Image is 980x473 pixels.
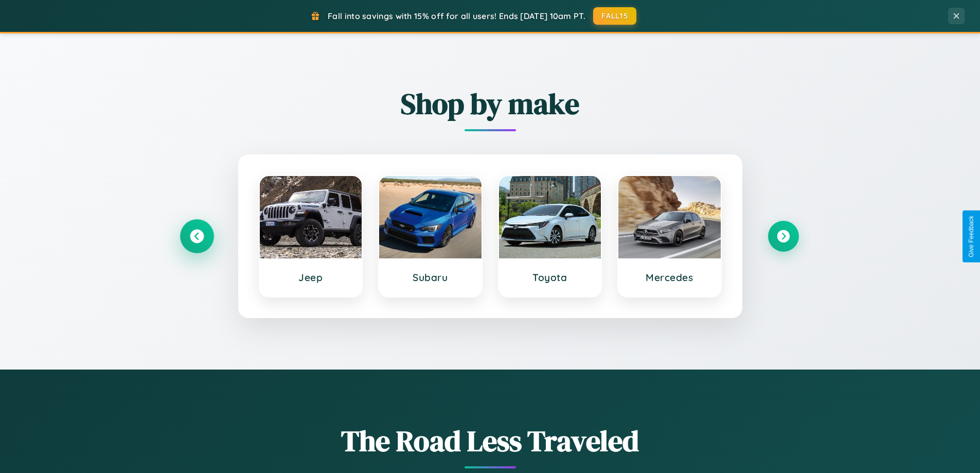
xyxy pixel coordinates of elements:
h3: Mercedes [629,271,710,284]
div: Give Feedback [968,216,975,257]
h1: The Road Less Traveled [182,421,799,461]
h2: Shop by make [182,84,799,124]
h3: Subaru [389,271,471,284]
h3: Jeep [270,271,352,284]
span: Fall into savings with 15% off for all users! Ends [DATE] 10am PT. [328,11,585,21]
button: FALL15 [593,7,636,25]
h3: Toyota [509,271,591,284]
